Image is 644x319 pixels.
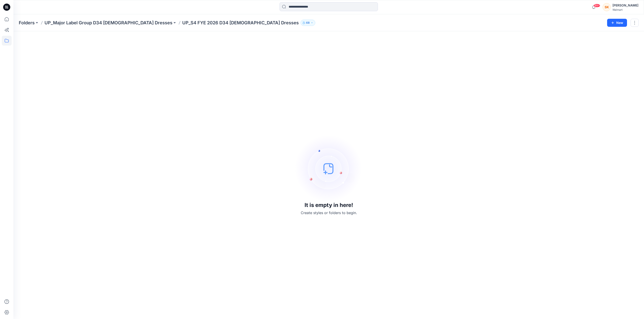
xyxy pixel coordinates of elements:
[182,20,299,26] p: UP_S4 FYE 2026 D34 [DEMOGRAPHIC_DATA] Dresses
[593,4,600,7] span: 99+
[612,3,638,8] div: [PERSON_NAME]
[306,20,310,25] p: 68
[295,135,362,202] img: empty-state-image.svg
[301,210,357,215] p: Create styles or folders to begin.
[607,19,627,27] button: New
[19,20,35,26] a: Folders
[612,8,638,11] div: Walmart
[301,20,315,26] button: 68
[305,202,353,208] h3: It is empty in here!
[603,3,611,11] div: SK
[44,20,172,26] a: UP_Major Label Group D34 [DEMOGRAPHIC_DATA] Dresses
